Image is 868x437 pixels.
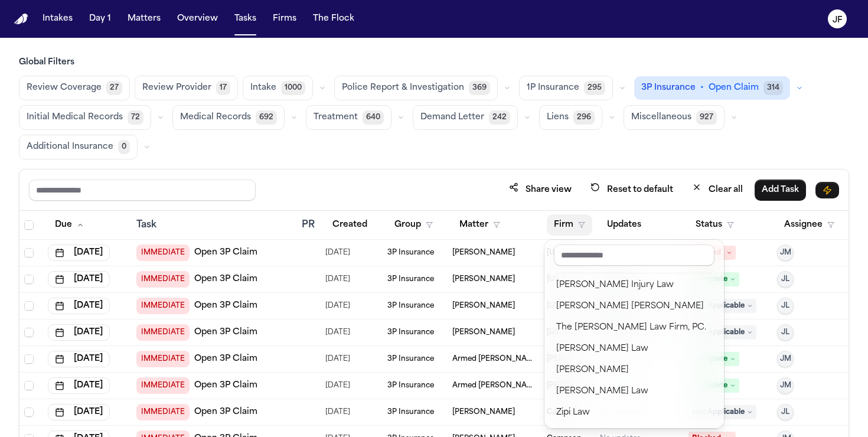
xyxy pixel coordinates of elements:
div: [PERSON_NAME] Law [556,342,712,356]
div: Zipi Law [556,406,712,420]
div: [PERSON_NAME] [PERSON_NAME] [556,299,712,314]
div: The [PERSON_NAME] Law Firm, PC. [556,321,712,335]
div: [PERSON_NAME] [556,363,712,377]
div: [PERSON_NAME] Injury Law [556,278,712,292]
div: Firm [544,240,724,428]
button: Firm [547,214,592,236]
div: [PERSON_NAME] Law [556,384,712,399]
